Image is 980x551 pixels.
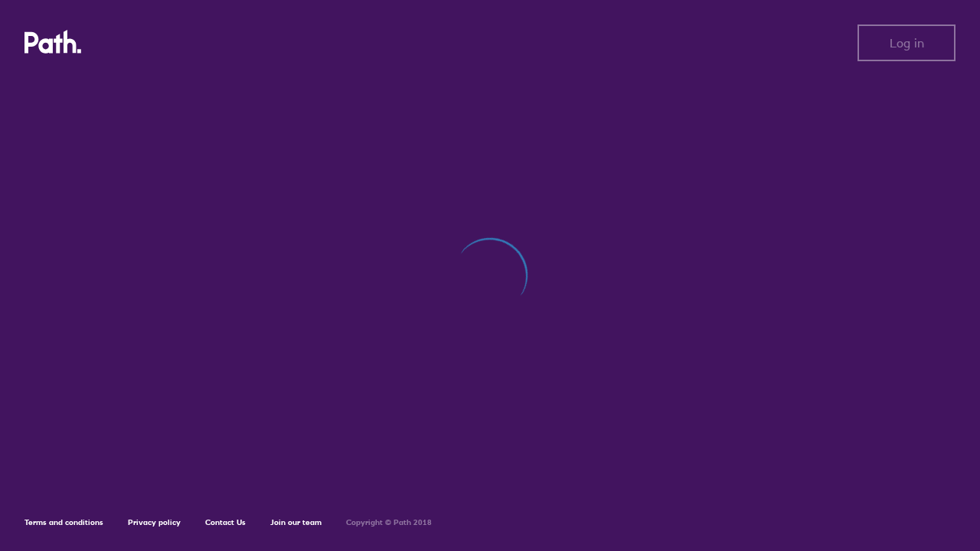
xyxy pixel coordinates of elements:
[24,517,103,527] a: Terms and conditions
[205,517,246,527] a: Contact Us
[890,36,924,50] span: Log in
[857,24,955,61] button: Log in
[346,518,432,527] h6: Copyright © Path 2018
[270,517,322,527] a: Join our team
[128,517,181,527] a: Privacy policy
